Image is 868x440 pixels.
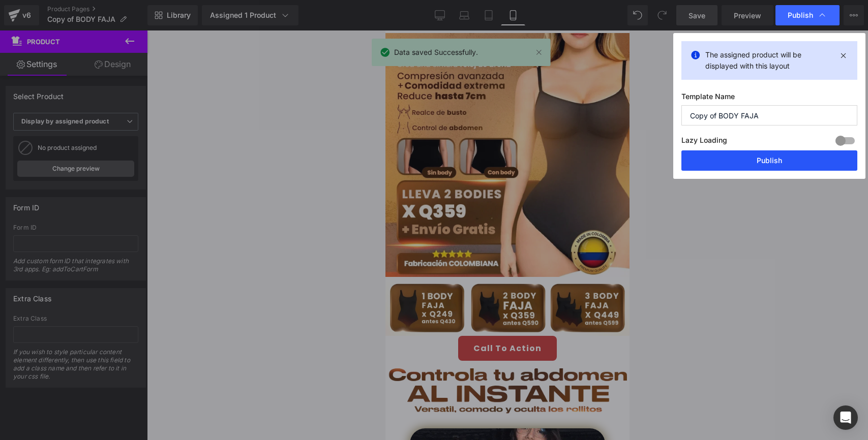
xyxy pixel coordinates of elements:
[88,313,156,323] span: Call To Action
[833,405,858,430] div: Open Intercom Messenger
[73,305,171,330] a: Call To Action
[681,92,857,105] label: Template Name
[681,150,857,171] button: Publish
[681,134,727,150] label: Lazy Loading
[705,49,833,72] p: The assigned product will be displayed with this layout
[788,11,813,20] span: Publish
